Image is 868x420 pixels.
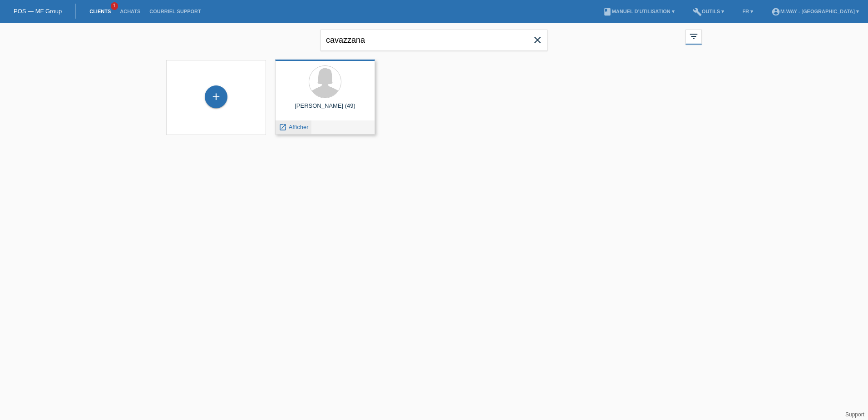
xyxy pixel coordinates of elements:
[282,102,368,117] div: [PERSON_NAME] (49)
[289,124,309,130] span: Afficher
[771,7,780,16] i: account_circle
[689,31,699,41] i: filter_list
[14,8,62,15] a: POS — MF Group
[845,411,864,418] a: Support
[205,89,227,105] div: Enregistrer le client
[738,9,758,14] a: FR ▾
[532,35,543,45] i: close
[603,7,612,16] i: book
[145,9,205,14] a: Courriel Support
[321,30,547,51] input: Recherche...
[279,124,308,130] a: launch Afficher
[85,9,115,14] a: Clients
[598,9,679,14] a: bookManuel d’utilisation ▾
[111,2,118,10] span: 1
[279,123,287,131] i: launch
[115,9,145,14] a: Achats
[767,9,863,14] a: account_circlem-way - [GEOGRAPHIC_DATA] ▾
[693,7,702,16] i: build
[688,9,729,14] a: buildOutils ▾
